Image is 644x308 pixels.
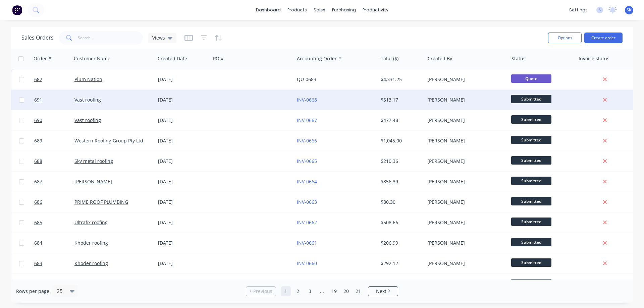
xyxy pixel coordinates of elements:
[12,5,22,15] img: Factory
[34,192,74,212] a: 686
[511,136,551,144] span: Submitted
[297,117,317,123] a: INV-0667
[512,55,526,62] div: Status
[34,69,74,89] a: 682
[34,97,42,103] span: 691
[297,240,317,246] a: INV-0661
[158,117,208,124] div: [DATE]
[297,158,317,164] a: INV-0665
[381,97,420,103] div: $513.17
[297,219,317,226] a: INV-0662
[293,286,303,296] a: Page 2
[34,274,74,294] a: 668
[34,90,74,110] a: 691
[427,260,502,267] div: [PERSON_NAME]
[74,97,101,103] a: Vast roofing
[548,33,582,43] button: Options
[34,260,42,267] span: 683
[213,55,224,62] div: PO #
[34,158,42,165] span: 688
[297,260,317,266] a: INV-0660
[284,5,310,15] div: products
[381,178,420,185] div: $856.39
[78,31,143,45] input: Search...
[21,35,54,41] h1: Sales Orders
[34,219,42,226] span: 685
[281,286,291,296] a: Page 1 is your current page
[74,219,108,226] a: Ultrafix roofing
[158,55,187,62] div: Created Date
[34,178,42,185] span: 687
[158,178,208,185] div: [DATE]
[34,240,42,246] span: 684
[34,253,74,273] a: 683
[74,240,108,246] a: Khoder roofing
[34,151,74,171] a: 688
[381,240,420,246] div: $206.99
[74,55,110,62] div: Customer Name
[627,7,632,13] span: SK
[427,158,502,165] div: [PERSON_NAME]
[381,76,420,83] div: $4,331.25
[152,34,165,41] span: Views
[381,219,420,226] div: $508.66
[297,178,317,185] a: INV-0664
[158,76,208,83] div: [DATE]
[74,158,113,164] a: Sky metal roofing
[305,286,315,296] a: Page 3
[579,55,609,62] div: Invoice status
[511,238,551,246] span: Submitted
[428,55,452,62] div: Created By
[381,137,420,144] div: $1,045.00
[74,199,128,205] a: PRIME ROOF PLUMBING
[368,288,398,295] a: Next page
[158,97,208,103] div: [DATE]
[34,131,74,151] a: 689
[297,76,316,82] a: QU-0683
[381,55,398,62] div: Total ($)
[297,97,317,103] a: INV-0668
[158,199,208,205] div: [DATE]
[34,199,42,205] span: 686
[158,240,208,246] div: [DATE]
[74,178,112,185] a: [PERSON_NAME]
[584,33,623,43] button: Create order
[158,137,208,144] div: [DATE]
[74,137,143,144] a: Western Roofing Group Pty Ltd
[511,115,551,124] span: Submitted
[511,218,551,226] span: Submitted
[253,288,272,295] span: Previous
[34,137,42,144] span: 689
[158,158,208,165] div: [DATE]
[381,117,420,124] div: $477.48
[246,288,276,295] a: Previous page
[34,110,74,130] a: 690
[341,286,351,296] a: Page 20
[427,240,502,246] div: [PERSON_NAME]
[74,260,108,266] a: Khoder roofing
[511,177,551,185] span: Submitted
[34,212,74,233] a: 685
[427,117,502,124] div: [PERSON_NAME]
[297,199,317,205] a: INV-0663
[427,199,502,205] div: [PERSON_NAME]
[427,97,502,103] div: [PERSON_NAME]
[34,233,74,253] a: 684
[566,5,591,15] div: settings
[381,260,420,267] div: $292.12
[427,137,502,144] div: [PERSON_NAME]
[158,260,208,267] div: [DATE]
[253,5,284,15] a: dashboard
[317,286,327,296] a: Jump forward
[376,288,386,295] span: Next
[34,172,74,192] a: 687
[511,95,551,103] span: Submitted
[511,197,551,205] span: Submitted
[329,5,359,15] div: purchasing
[353,286,363,296] a: Page 21
[427,178,502,185] div: [PERSON_NAME]
[511,279,551,287] span: Submitted
[511,156,551,165] span: Submitted
[381,158,420,165] div: $210.36
[158,219,208,226] div: [DATE]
